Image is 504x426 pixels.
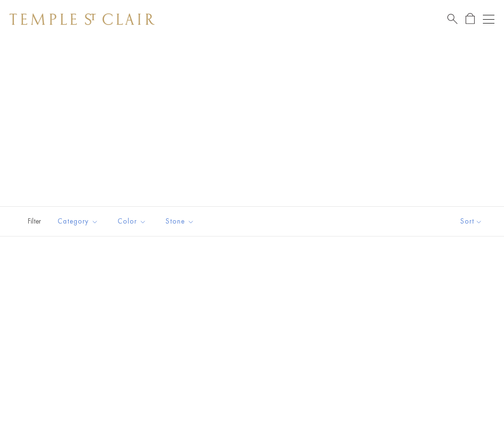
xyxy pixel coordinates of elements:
[447,13,457,25] a: Search
[50,211,106,232] button: Category
[10,13,155,25] img: Temple St. Clair
[113,215,154,227] span: Color
[466,13,475,25] a: Open Shopping Bag
[158,211,202,232] button: Stone
[439,207,504,236] button: Show sort by
[53,215,106,227] span: Category
[161,215,202,227] span: Stone
[483,13,494,25] button: Open navigation
[110,211,154,232] button: Color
